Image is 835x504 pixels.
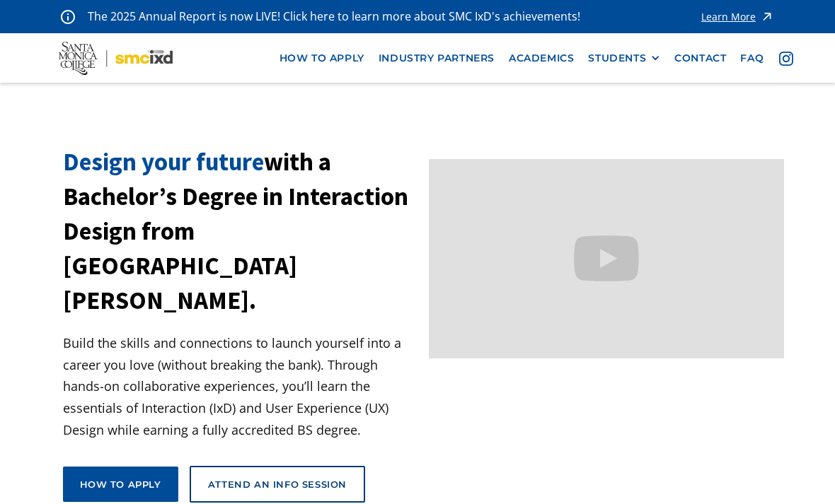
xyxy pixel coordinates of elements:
a: faq [733,45,771,71]
a: Academics [502,45,581,71]
span: Design your future [63,146,264,177]
div: STUDENTS [588,52,646,64]
div: How to apply [80,478,161,491]
h1: with a Bachelor’s Degree in Interaction Design from [GEOGRAPHIC_DATA][PERSON_NAME]. [63,145,418,318]
img: icon - arrow - alert [760,7,774,26]
a: How to apply [63,467,178,502]
img: icon - instagram [779,52,793,66]
p: Build the skills and connections to launch yourself into a career you love (without breaking the ... [63,332,418,440]
p: The 2025 Annual Report is now LIVE! Click here to learn more about SMC IxD's achievements! [88,7,582,26]
img: icon - information - alert [61,9,75,24]
a: contact [667,45,733,71]
a: Learn More [701,7,774,26]
div: Attend an Info Session [208,478,347,491]
div: Learn More [701,12,756,22]
div: STUDENTS [588,52,660,64]
a: industry partners [372,45,502,71]
img: Santa Monica College - SMC IxD logo [59,42,173,75]
a: how to apply [272,45,372,71]
a: Attend an Info Session [190,466,365,503]
iframe: Design your future with a Bachelor's Degree in Interaction Design from Santa Monica College [429,159,784,358]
